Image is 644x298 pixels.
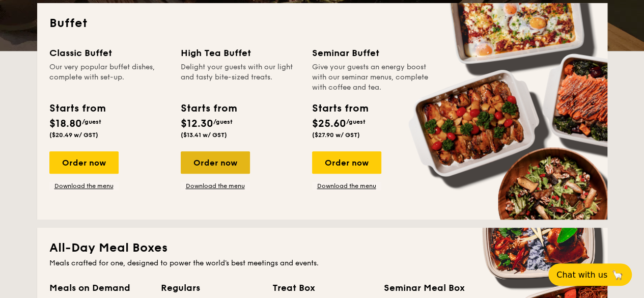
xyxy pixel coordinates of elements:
div: Order now [49,151,119,174]
div: Starts from [181,101,236,116]
span: ($13.41 w/ GST) [181,131,227,139]
a: Download the menu [181,182,250,190]
div: High Tea Buffet [181,46,300,60]
div: Seminar Meal Box [384,281,483,295]
div: Meals crafted for one, designed to power the world's best meetings and events. [49,258,595,268]
a: Download the menu [49,182,119,190]
div: Order now [181,151,250,174]
div: Starts from [312,101,368,116]
span: $12.30 [181,118,213,130]
div: Our very popular buffet dishes, complete with set-up. [49,62,169,93]
span: ($27.90 w/ GST) [312,131,360,139]
div: Seminar Buffet [312,46,431,60]
div: Starts from [49,101,105,116]
div: Classic Buffet [49,46,169,60]
span: Chat with us [556,270,607,280]
div: Order now [312,151,381,174]
div: Give your guests an energy boost with our seminar menus, complete with coffee and tea. [312,62,431,93]
a: Download the menu [312,182,381,190]
h2: Buffet [49,15,595,32]
div: Treat Box [272,281,372,295]
span: $25.60 [312,118,346,130]
button: Chat with us🦙 [548,263,632,286]
span: /guest [82,118,101,125]
div: Delight your guests with our light and tasty bite-sized treats. [181,62,300,93]
span: /guest [213,118,233,125]
div: Regulars [161,281,260,295]
span: $18.80 [49,118,82,130]
span: ($20.49 w/ GST) [49,131,98,139]
div: Meals on Demand [49,281,149,295]
h2: All-Day Meal Boxes [49,240,595,256]
span: /guest [346,118,366,125]
span: 🦙 [611,269,624,281]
